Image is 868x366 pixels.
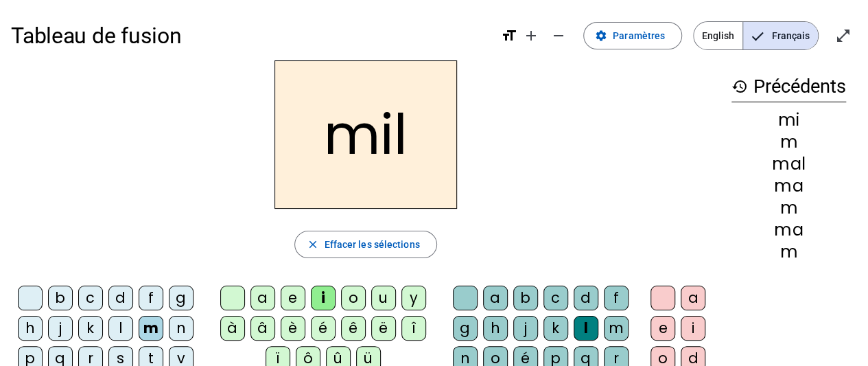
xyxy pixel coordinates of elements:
[574,316,598,341] div: l
[274,60,457,209] h2: mil
[830,22,857,49] button: Entrer en plein écran
[311,316,336,341] div: é
[501,27,517,44] mat-icon: format_size
[483,316,508,341] div: h
[281,316,305,341] div: è
[604,286,629,310] div: f
[401,286,426,310] div: y
[48,316,73,341] div: j
[311,286,336,310] div: i
[604,316,629,341] div: m
[681,286,705,310] div: a
[731,200,846,216] div: m
[513,316,538,341] div: j
[731,178,846,194] div: ma
[108,316,133,341] div: l
[11,14,490,58] h1: Tableau de fusion
[513,286,538,310] div: b
[681,316,705,341] div: i
[743,22,818,49] span: Français
[401,316,426,341] div: î
[108,286,133,310] div: d
[453,316,478,341] div: g
[731,112,846,128] div: mi
[835,27,852,44] mat-icon: open_in_full
[613,27,665,44] span: Paramètres
[250,286,275,310] div: a
[78,316,103,341] div: k
[220,316,245,341] div: à
[48,286,73,310] div: b
[731,71,846,102] h3: Précédents
[139,286,163,310] div: f
[306,238,318,251] mat-icon: close
[550,27,567,44] mat-icon: remove
[371,316,396,341] div: ë
[543,316,568,341] div: k
[693,21,819,50] mat-button-toggle-group: Language selection
[583,22,682,49] button: Paramètres
[731,156,846,172] div: mal
[483,286,508,310] div: a
[694,22,742,49] span: English
[523,27,539,44] mat-icon: add
[294,231,436,258] button: Effacer les sélections
[250,316,275,341] div: â
[731,78,748,95] mat-icon: history
[731,244,846,260] div: m
[281,286,305,310] div: e
[595,30,607,42] mat-icon: settings
[341,286,366,310] div: o
[18,316,43,341] div: h
[731,134,846,150] div: m
[169,316,193,341] div: n
[650,316,675,341] div: e
[543,286,568,310] div: c
[517,22,545,49] button: Augmenter la taille de la police
[731,222,846,238] div: ma
[78,286,103,310] div: c
[371,286,396,310] div: u
[341,316,366,341] div: ê
[169,286,193,310] div: g
[574,286,598,310] div: d
[324,236,419,253] span: Effacer les sélections
[545,22,572,49] button: Diminuer la taille de la police
[139,316,163,341] div: m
